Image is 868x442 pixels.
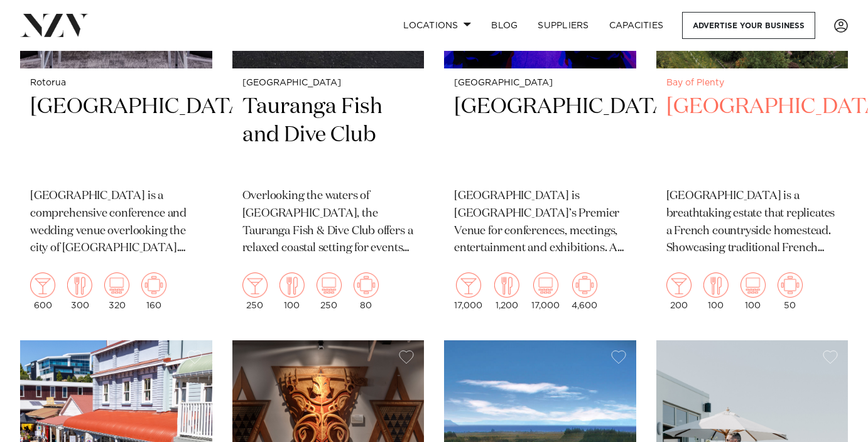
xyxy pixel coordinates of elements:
[454,272,482,310] div: 17,000
[67,272,92,310] div: 300
[30,78,202,88] small: Rotorua
[778,272,803,310] div: 50
[454,78,626,88] small: [GEOGRAPHIC_DATA]
[30,272,55,310] div: 600
[317,272,342,298] img: theatre.png
[703,272,729,310] div: 100
[393,12,481,39] a: Locations
[703,272,729,298] img: dining.png
[741,272,766,310] div: 100
[528,12,599,39] a: SUPPLIERS
[531,272,560,310] div: 17,000
[778,272,803,298] img: meeting.png
[354,272,379,310] div: 80
[242,188,415,258] p: Overlooking the waters of [GEOGRAPHIC_DATA], the Tauranga Fish & Dive Club offers a relaxed coast...
[20,14,89,36] img: nzv-logo.png
[317,272,342,310] div: 250
[741,272,766,298] img: theatre.png
[30,188,202,258] p: [GEOGRAPHIC_DATA] is a comprehensive conference and wedding venue overlooking the city of [GEOGRA...
[572,272,597,298] img: meeting.png
[666,272,692,310] div: 200
[242,272,268,310] div: 250
[494,272,519,310] div: 1,200
[494,272,519,298] img: dining.png
[454,93,626,178] h2: [GEOGRAPHIC_DATA]
[30,93,202,178] h2: [GEOGRAPHIC_DATA]
[242,93,415,178] h2: Tauranga Fish and Dive Club
[666,272,692,298] img: cocktail.png
[104,272,129,310] div: 320
[456,272,481,298] img: cocktail.png
[141,272,166,298] img: meeting.png
[666,78,838,88] small: Bay of Plenty
[104,272,129,298] img: theatre.png
[354,272,379,298] img: meeting.png
[242,78,415,88] small: [GEOGRAPHIC_DATA]
[599,12,674,39] a: Capacities
[67,272,92,298] img: dining.png
[30,272,55,298] img: cocktail.png
[572,272,597,310] div: 4,600
[666,93,838,178] h2: [GEOGRAPHIC_DATA]
[666,188,838,258] p: [GEOGRAPHIC_DATA] is a breathtaking estate that replicates a French countryside homestead. Showca...
[454,188,626,258] p: [GEOGRAPHIC_DATA] is [GEOGRAPHIC_DATA]’s Premier Venue for conferences, meetings, entertainment a...
[279,272,305,298] img: dining.png
[533,272,558,298] img: theatre.png
[279,272,305,310] div: 100
[481,12,528,39] a: BLOG
[141,272,166,310] div: 160
[242,272,268,298] img: cocktail.png
[682,12,815,39] a: Advertise your business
